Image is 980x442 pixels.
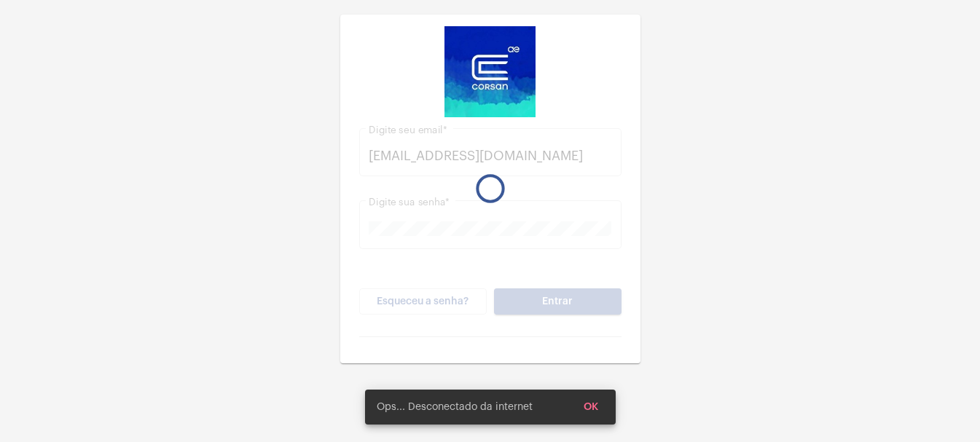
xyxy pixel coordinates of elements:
span: Ops... Desconectado da internet [377,400,533,414]
span: Entrar [542,296,573,307]
span: OK [584,402,598,412]
img: d4669ae0-8c07-2337-4f67-34b0df7f5ae4.jpeg [444,26,536,117]
button: OK [572,394,610,420]
button: Esqueceu a senha? [359,288,487,315]
button: Entrar [494,288,622,315]
input: Digite seu email [369,149,611,163]
span: Esqueceu a senha? [377,296,469,307]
